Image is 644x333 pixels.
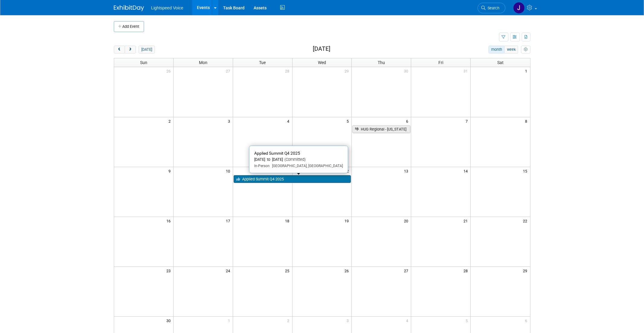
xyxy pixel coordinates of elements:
[523,167,530,175] span: 15
[166,217,173,225] span: 16
[525,117,530,125] span: 8
[504,46,518,53] button: week
[227,117,233,125] span: 3
[378,60,385,65] span: Thu
[287,117,292,125] span: 4
[525,67,530,75] span: 1
[523,217,530,225] span: 22
[114,46,125,53] button: prev
[344,217,351,225] span: 19
[285,267,292,274] span: 25
[166,267,173,274] span: 23
[405,317,411,324] span: 4
[486,6,500,10] span: Search
[225,217,233,225] span: 17
[463,67,470,75] span: 31
[352,125,410,133] a: HUG Regional - [US_STATE]
[463,167,470,175] span: 14
[234,175,351,183] a: Applied Summit Q4 2025
[403,67,411,75] span: 30
[478,3,505,13] a: Search
[403,167,411,175] span: 13
[405,117,411,125] span: 6
[114,21,144,32] button: Add Event
[139,46,155,53] button: [DATE]
[463,267,470,274] span: 28
[254,157,343,162] div: [DATE] to [DATE]
[346,317,351,324] span: 3
[225,67,233,75] span: 27
[151,5,184,10] span: Lightspeed Voice
[166,67,173,75] span: 26
[285,217,292,225] span: 18
[524,48,528,52] i: Personalize Calendar
[403,267,411,274] span: 27
[270,164,343,168] span: [GEOGRAPHIC_DATA], [GEOGRAPHIC_DATA]
[463,217,470,225] span: 21
[318,60,326,65] span: Wed
[168,167,173,175] span: 9
[465,317,470,324] span: 5
[199,60,207,65] span: Mon
[227,317,233,324] span: 1
[254,151,300,156] span: Applied Summit Q4 2025
[166,317,173,324] span: 30
[168,117,173,125] span: 2
[287,317,292,324] span: 2
[497,60,504,65] span: Sat
[125,46,136,53] button: next
[225,167,233,175] span: 10
[283,157,306,162] span: (Committed)
[403,217,411,225] span: 20
[438,60,443,65] span: Fri
[465,117,470,125] span: 7
[313,46,330,52] h2: [DATE]
[344,67,351,75] span: 29
[346,117,351,125] span: 5
[523,267,530,274] span: 29
[285,67,292,75] span: 28
[513,2,525,14] img: Joel Poythress
[489,46,505,53] button: month
[259,60,266,65] span: Tue
[254,164,270,168] span: In-Person
[525,317,530,324] span: 6
[225,267,233,274] span: 24
[521,46,530,53] button: myCustomButton
[114,5,144,11] img: ExhibitDay
[140,60,147,65] span: Sun
[344,267,351,274] span: 26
